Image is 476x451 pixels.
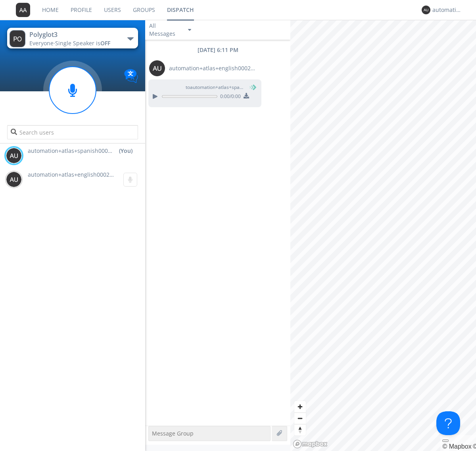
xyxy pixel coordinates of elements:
img: 373638.png [10,30,25,47]
input: Search users [7,125,138,139]
button: Reset bearing to north [294,424,306,436]
div: automation+atlas+spanish0002+org2 [432,6,462,14]
span: to automation+atlas+spanish0002+org2 [186,84,245,91]
span: automation+atlas+spanish0002+org2 [28,147,115,155]
iframe: Toggle Customer Support [436,411,460,435]
img: download media button [244,93,249,98]
button: Zoom in [294,401,306,412]
img: 373638.png [16,3,30,17]
div: (You) [119,147,132,155]
span: Zoom out [294,413,306,424]
span: automation+atlas+english0002+org2 [169,64,256,72]
div: Polyglot3 [29,30,119,39]
img: Translation enabled [124,69,138,83]
a: Mapbox [442,443,471,450]
div: All Messages [149,22,181,38]
a: Mapbox logo [293,439,328,449]
div: [DATE] 6:11 PM [145,46,290,54]
div: Everyone · [29,39,119,47]
button: Zoom out [294,412,306,424]
img: 373638.png [6,172,22,187]
span: OFF [100,39,110,47]
span: Single Speaker is [55,39,110,47]
button: Polyglot3Everyone·Single Speaker isOFF [7,28,138,48]
img: 373638.png [149,60,165,76]
img: caret-down-sm.svg [188,29,191,31]
img: 373638.png [422,6,430,14]
button: Toggle attribution [442,439,449,442]
span: 0:00 / 0:00 [217,93,241,102]
img: 373638.png [6,148,22,164]
span: automation+atlas+english0002+org2 [28,171,125,178]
